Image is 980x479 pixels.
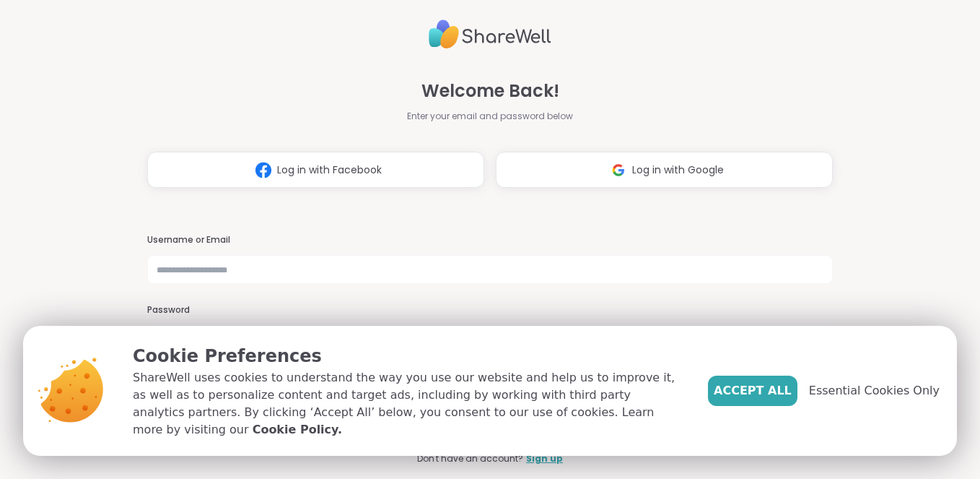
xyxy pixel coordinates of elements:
[277,163,382,178] span: Log in with Facebook
[147,152,484,188] button: Log in with Facebook
[147,234,834,246] h3: Username or Email
[417,452,523,465] span: Don't have an account?
[526,452,563,465] a: Sign up
[708,376,797,406] button: Accept All
[253,421,342,439] a: Cookie Policy.
[421,78,559,104] span: Welcome Back!
[407,110,573,123] span: Enter your email and password below
[605,157,632,184] img: ShareWell Logomark
[632,163,724,178] span: Log in with Google
[809,382,940,400] span: Essential Cookies Only
[429,14,551,55] img: ShareWell Logo
[496,152,833,188] button: Log in with Google
[250,157,277,184] img: ShareWell Logomark
[714,382,792,400] span: Accept All
[133,343,685,369] p: Cookie Preferences
[133,369,685,439] p: ShareWell uses cookies to understand the way you use our website and help us to improve it, as we...
[147,304,834,316] h3: Password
